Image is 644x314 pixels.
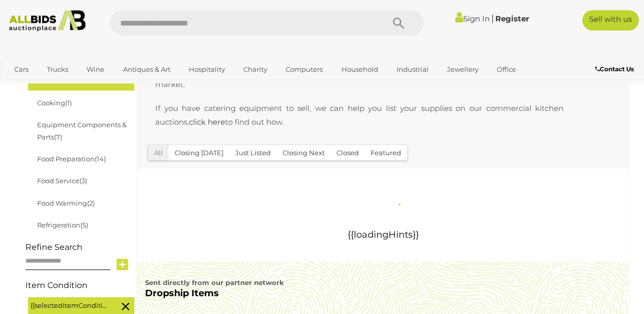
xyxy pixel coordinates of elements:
[148,145,169,161] button: All
[335,61,385,78] a: Household
[145,101,574,129] p: If you have catering equipment to sell, we can help you list your supplies on our commercial kitc...
[65,99,72,107] span: (1)
[330,145,365,161] button: Closed
[40,61,75,78] a: Trucks
[80,61,111,78] a: Wine
[117,61,177,78] a: Antiques & Art
[79,177,87,185] span: (3)
[455,14,490,23] a: Sign In
[37,177,87,185] a: Food Service(3)
[8,78,42,95] a: Sports
[25,243,134,252] h4: Refine Search
[491,13,494,24] span: |
[54,133,62,141] span: (7)
[390,61,435,78] a: Industrial
[582,10,639,31] a: Sell with us
[229,145,277,161] button: Just Listed
[31,300,107,311] span: {{selectedItemCondition | capitalize}}
[169,145,230,161] button: Closing [DATE]
[440,61,485,78] a: Jewellery
[276,145,331,161] button: Closing Next
[237,61,274,78] a: Charity
[495,14,529,23] a: Register
[37,99,72,107] a: Cooking(1)
[37,121,127,140] a: Equipment Components & Parts(7)
[373,10,424,36] button: Search
[37,155,106,163] a: Food Preparation(14)
[182,61,232,78] a: Hospitality
[95,155,106,163] span: (14)
[490,61,523,78] a: Office
[279,61,329,78] a: Computers
[25,281,107,290] h4: Item Condition
[348,229,419,240] span: {{loadingHints}}
[37,199,95,207] a: Food Warming(2)
[145,288,219,299] b: Dropship Items
[595,64,636,75] a: Contact Us
[595,65,634,73] b: Contact Us
[8,61,35,78] a: Cars
[365,145,407,161] button: Featured
[80,221,88,229] span: (5)
[47,78,132,95] a: [GEOGRAPHIC_DATA]
[5,10,90,32] img: Allbids.com.au
[87,199,95,207] span: (2)
[37,221,88,229] a: Refrigeration(5)
[145,278,284,287] b: Sent directly from our partner network
[189,117,225,127] a: click here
